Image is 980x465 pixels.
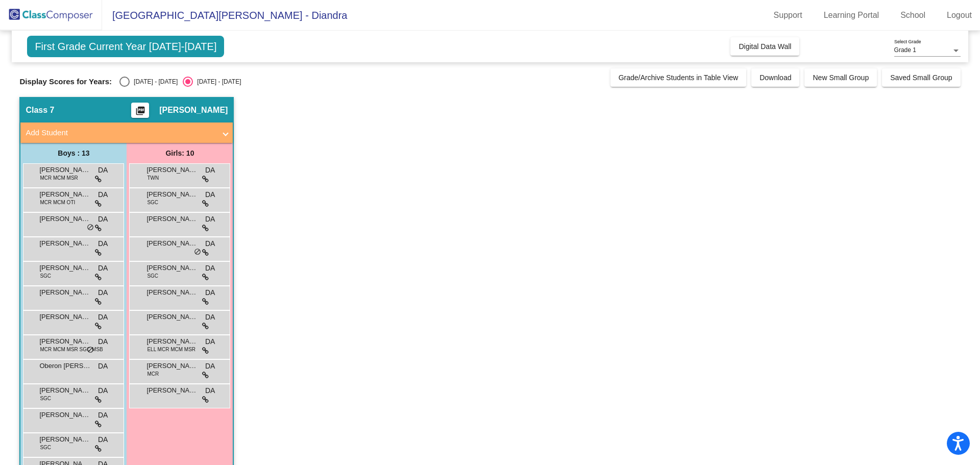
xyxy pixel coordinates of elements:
span: Oberon [PERSON_NAME] [39,361,90,371]
span: do_not_disturb_alt [194,248,201,256]
span: DA [98,165,108,176]
span: First Grade Current Year [DATE]-[DATE] [27,36,224,57]
span: SGC [40,444,51,451]
span: TWN [147,174,159,182]
span: DA [205,385,215,396]
span: [PERSON_NAME] [146,287,198,298]
span: Grade/Archive Students in Table View [619,74,739,82]
span: [PERSON_NAME] [146,312,198,322]
a: Support [766,7,811,23]
span: [PERSON_NAME] [146,385,198,396]
div: Boys : 13 [20,143,127,163]
span: DA [98,287,108,298]
span: New Small Group [813,74,869,82]
span: DA [98,410,108,421]
a: Learning Portal [816,7,888,23]
span: DA [98,434,108,445]
span: MCR MCM OTI [40,199,75,206]
span: [PERSON_NAME] [146,165,198,175]
div: [DATE] - [DATE] [193,77,241,86]
span: MCR MCM MSR [40,174,78,182]
mat-panel-title: Add Student [26,127,215,139]
span: [PERSON_NAME] [39,263,90,273]
span: DA [98,361,108,372]
mat-radio-group: Select an option [119,77,241,87]
span: do_not_disturb_alt [87,224,94,232]
mat-icon: picture_as_pdf [134,106,146,120]
span: DA [205,214,215,225]
button: Print Students Details [131,103,149,118]
span: [PERSON_NAME] [146,214,198,224]
span: DA [98,189,108,200]
span: Grade 1 [894,46,916,54]
button: Grade/Archive Students in Table View [610,68,747,87]
span: [PERSON_NAME] [39,385,90,396]
span: SGC [147,199,158,206]
span: DA [205,336,215,347]
span: Digital Data Wall [739,42,791,51]
span: ELL MCR MCM MSR [147,346,195,353]
span: DA [205,287,215,298]
button: New Small Group [804,68,877,87]
span: DA [205,189,215,200]
span: DA [205,263,215,274]
span: Class 7 [26,105,54,115]
span: [PERSON_NAME] [146,336,198,347]
span: [PERSON_NAME] [39,214,90,224]
span: do_not_disturb_alt [87,346,94,354]
span: [PERSON_NAME] [39,336,90,347]
span: [PERSON_NAME] [146,238,198,249]
span: [PERSON_NAME] [39,434,90,445]
span: SGC [40,272,51,280]
span: DA [98,385,108,396]
span: MCR [147,370,159,378]
span: [PERSON_NAME] [39,165,90,175]
span: [PERSON_NAME] [146,263,198,273]
span: [PERSON_NAME] [146,361,198,371]
span: [PERSON_NAME] [39,410,90,420]
div: [DATE] - [DATE] [130,77,178,86]
a: Logout [939,7,980,23]
span: [PERSON_NAME] [39,287,90,298]
span: SGC [147,272,158,280]
span: DA [98,214,108,225]
span: DA [205,312,215,323]
span: [GEOGRAPHIC_DATA][PERSON_NAME] - Diandra [102,7,347,23]
mat-expansion-panel-header: Add Student [20,123,233,143]
span: [PERSON_NAME] [39,312,90,322]
span: SGC [40,395,51,402]
span: DA [205,361,215,372]
span: [PERSON_NAME] [146,189,198,200]
span: DA [98,312,108,323]
span: DA [205,165,215,176]
button: Download [751,68,799,87]
a: School [892,7,934,23]
button: Digital Data Wall [730,37,799,56]
span: Download [759,74,791,82]
span: DA [98,238,108,249]
span: [PERSON_NAME] [159,105,228,115]
span: DA [205,238,215,249]
button: Saved Small Group [882,68,960,87]
span: Saved Small Group [890,74,952,82]
span: [PERSON_NAME] [39,189,90,200]
span: MCR MCM MSR SGC MSB [40,346,103,353]
span: DA [98,263,108,274]
div: Girls: 10 [127,143,233,163]
span: [PERSON_NAME] [39,238,90,249]
span: Display Scores for Years: [19,77,112,86]
span: DA [98,336,108,347]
